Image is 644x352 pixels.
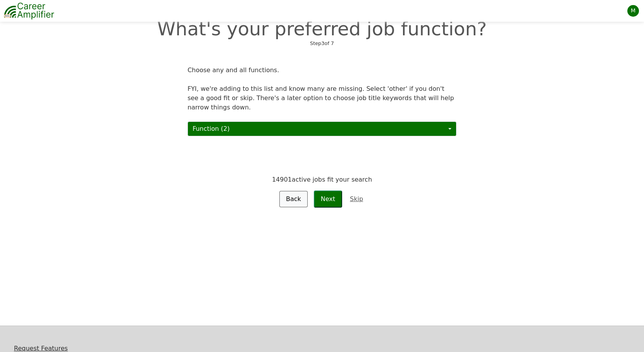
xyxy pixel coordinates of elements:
[183,175,461,184] div: 14901 active jobs fit your search
[4,1,54,21] img: career-amplifier-logo.png
[314,191,342,208] button: Next
[178,66,466,112] div: Choose any and all functions. FYI, we're adding to this list and know many are missing. Select 'o...
[627,5,639,17] div: M
[345,194,368,204] a: Skip
[14,345,68,352] a: Request Features
[279,191,308,207] a: Back
[106,19,537,38] div: What's your preferred job function?
[106,41,537,46] div: Step 3 of 7
[188,121,456,136] button: Function (2)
